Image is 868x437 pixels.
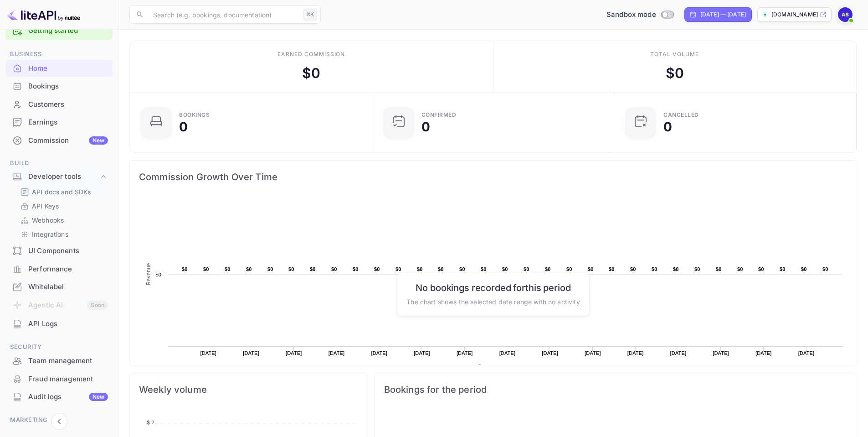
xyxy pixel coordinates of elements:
p: API Keys [32,201,59,211]
span: Marketing [5,415,113,425]
text: $0 [524,266,529,272]
div: Fraud management [28,374,108,385]
div: UI Components [28,246,108,256]
div: Developer tools [5,169,113,185]
text: $0 [353,266,359,272]
text: $0 [801,266,807,272]
text: [DATE] [798,350,815,356]
div: API docs and SDKs [16,185,109,198]
span: Commission Growth Over Time [139,170,847,184]
text: [DATE] [627,350,644,356]
div: Switch to Production mode [603,10,677,20]
a: API Logs [5,315,113,332]
div: Commission [28,135,108,146]
text: [DATE] [755,350,772,356]
text: [DATE] [457,350,473,356]
a: Webhooks [20,215,105,225]
text: $0 [374,266,380,272]
text: [DATE] [200,350,216,356]
div: Home [28,63,108,74]
div: New [89,393,108,401]
span: Security [5,342,113,352]
div: Getting started [5,21,113,40]
div: ⌘K [303,9,317,21]
div: Earnings [5,114,113,131]
div: New [89,136,108,145]
a: Fraud management [5,370,113,387]
text: $0 [438,266,444,272]
div: Webhooks [16,213,109,227]
a: Audit logsNew [5,388,113,405]
div: API Logs [28,319,108,329]
text: $0 [502,266,508,272]
text: $0 [758,266,764,272]
text: [DATE] [414,350,430,356]
div: Audit logsNew [5,388,113,406]
p: [DOMAIN_NAME] [771,10,818,19]
div: Fraud management [5,370,113,388]
text: $0 [225,266,231,272]
img: Ahmad Shabib [838,7,853,22]
div: Whitelabel [28,282,108,292]
text: $0 [155,272,161,277]
text: $0 [630,266,636,272]
text: $0 [545,266,551,272]
img: LiteAPI logo [7,7,80,22]
p: API docs and SDKs [32,187,91,197]
text: $0 [822,266,828,272]
text: [DATE] [585,350,601,356]
text: $0 [609,266,615,272]
a: CommissionNew [5,132,113,149]
text: $0 [182,266,188,272]
div: Bookings [5,78,113,95]
text: [DATE] [329,350,345,356]
a: Performance [5,260,113,277]
text: [DATE] [542,350,558,356]
div: CANCELLED [663,112,699,118]
a: Customers [5,96,113,113]
button: Collapse navigation [51,413,67,430]
div: Developer tools [28,172,99,182]
text: $0 [652,266,657,272]
text: [DATE] [371,350,387,356]
p: Integrations [32,229,68,239]
div: Earnings [28,117,108,128]
a: Whitelabel [5,278,113,295]
div: Customers [28,99,108,110]
p: The chart shows the selected date range with no activity [406,297,580,306]
text: $0 [310,266,316,272]
h6: No bookings recorded for this period [406,282,580,293]
text: $0 [246,266,252,272]
text: $0 [780,266,786,272]
text: [DATE] [713,350,729,356]
text: $0 [481,266,487,272]
span: Build [5,158,113,168]
div: $ 0 [302,63,320,83]
div: Total volume [650,50,699,58]
text: $0 [203,266,209,272]
div: Home [5,60,113,78]
span: Bookings for the period [384,382,847,397]
p: Webhooks [32,215,64,225]
text: $0 [395,266,401,272]
div: Confirmed [421,112,457,118]
div: [DATE] — [DATE] [700,10,746,19]
div: Earned commission [277,50,345,58]
div: Team management [28,356,108,366]
div: 0 [179,120,188,133]
a: Bookings [5,78,113,94]
div: 0 [663,120,672,133]
text: $0 [288,266,294,272]
text: $0 [566,266,572,272]
a: Earnings [5,114,113,130]
div: CommissionNew [5,132,113,150]
span: Business [5,49,113,59]
text: [DATE] [243,350,259,356]
div: $ 0 [666,63,684,83]
text: $0 [673,266,679,272]
div: Performance [28,264,108,275]
text: $0 [694,266,700,272]
text: [DATE] [499,350,516,356]
div: Bookings [179,112,210,118]
div: API Keys [16,199,109,213]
